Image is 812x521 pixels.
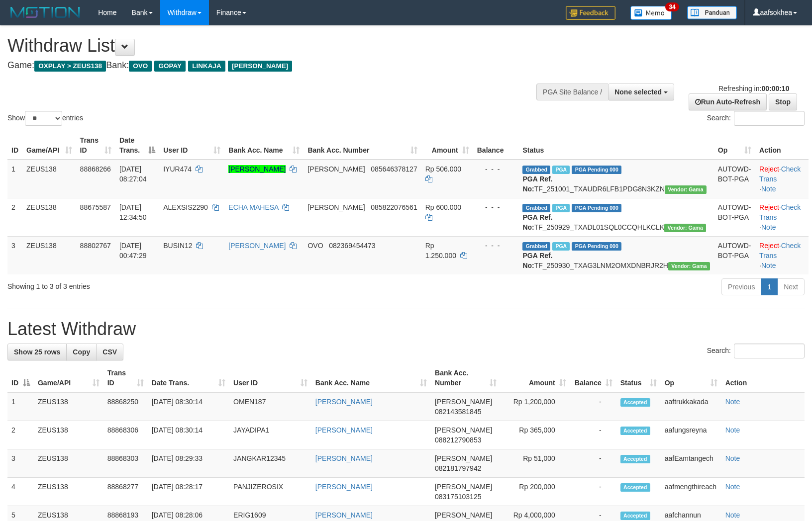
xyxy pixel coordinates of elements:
[761,278,778,295] a: 1
[570,478,616,506] td: -
[421,131,473,160] th: Amount: activate to sort column ascending
[425,242,456,260] span: Rp 1.250.000
[7,319,805,339] h1: Latest Withdraw
[7,61,531,71] h4: Game: Bank:
[759,165,779,173] a: Reject
[435,398,492,406] span: [PERSON_NAME]
[159,131,224,160] th: User ID: activate to sort column ascending
[7,131,22,160] th: ID
[154,61,186,72] span: GOPAY
[689,93,767,110] a: Run Auto-Refresh
[661,449,721,478] td: aafEamtangech
[148,421,229,449] td: [DATE] 08:30:14
[759,165,801,183] a: Check Trans
[34,421,103,449] td: ZEUS138
[229,364,311,392] th: User ID: activate to sort column ascending
[148,478,229,506] td: [DATE] 08:28:17
[721,364,805,392] th: Action
[518,198,713,236] td: TF_250929_TXADL01SQL0CCQHLKCLK
[501,421,570,449] td: Rp 365,000
[7,478,34,506] td: 4
[431,364,501,392] th: Bank Acc. Number: activate to sort column ascending
[522,213,552,231] b: PGA Ref. No:
[761,223,776,231] a: Note
[34,478,103,506] td: ZEUS138
[620,455,650,463] span: Accepted
[522,252,552,269] b: PGA Ref. No:
[761,261,776,269] a: Note
[103,392,148,421] td: 88868250
[518,160,713,198] td: TF_251001_TXAUDR6LFB1PDG8N3KZN
[501,449,570,478] td: Rp 51,000
[14,348,60,356] span: Show 25 rows
[307,203,365,211] span: [PERSON_NAME]
[477,241,515,251] div: - - -
[759,203,801,221] a: Check Trans
[755,236,809,274] td: · ·
[687,6,737,19] img: panduan.png
[501,392,570,421] td: Rp 1,200,000
[228,203,278,211] a: ECHA MAHESA
[34,364,103,392] th: Game/API: activate to sort column ascending
[570,421,616,449] td: -
[721,278,761,295] a: Previous
[228,165,286,173] a: [PERSON_NAME]
[714,160,755,198] td: AUTOWD-BOT-PGA
[224,131,304,160] th: Bank Acc. Name: activate to sort column ascending
[518,131,713,160] th: Status
[769,93,797,110] a: Stop
[755,198,809,236] td: · ·
[76,131,115,160] th: Trans ID: activate to sort column ascending
[66,344,97,360] a: Copy
[616,364,661,392] th: Status: activate to sort column ascending
[570,449,616,478] td: -
[371,203,417,211] span: Copy 085822076561 to clipboard
[552,204,570,212] span: Marked by aafpengsreynich
[552,166,570,174] span: Marked by aafkaynarin
[102,348,117,356] span: CSV
[552,242,570,251] span: Marked by aafsreyleap
[329,242,375,250] span: Copy 082369454473 to clipboard
[477,164,515,174] div: - - -
[734,111,805,126] input: Search:
[315,426,373,434] a: [PERSON_NAME]
[725,398,740,406] a: Note
[777,278,805,295] a: Next
[761,185,776,193] a: Note
[725,511,740,519] a: Note
[22,160,76,198] td: ZEUS138
[435,436,481,444] span: Copy 088212790853 to clipboard
[34,61,106,72] span: OXPLAY > ZEUS138
[7,449,34,478] td: 3
[501,478,570,506] td: Rp 200,000
[115,131,159,160] th: Date Trans.: activate to sort column descending
[103,478,148,506] td: 88868277
[163,242,192,250] span: BUSIN12
[734,344,805,358] input: Search:
[435,493,481,501] span: Copy 083175103125 to clipboard
[73,348,90,356] span: Copy
[25,111,62,126] select: Showentries
[96,344,123,360] a: CSV
[7,5,83,20] img: MOTION_logo.png
[435,511,492,519] span: [PERSON_NAME]
[80,165,111,173] span: 88868266
[664,224,706,232] span: Vendor URL: https://trx31.1velocity.biz
[501,364,570,392] th: Amount: activate to sort column ascending
[572,242,621,251] span: PGA Pending
[22,236,76,274] td: ZEUS138
[80,203,111,211] span: 88675587
[119,165,147,183] span: [DATE] 08:27:04
[315,483,373,491] a: [PERSON_NAME]
[572,166,621,174] span: PGA Pending
[371,165,417,173] span: Copy 085646378127 to clipboard
[22,131,76,160] th: Game/API: activate to sort column ascending
[522,166,550,174] span: Grabbed
[119,203,147,221] span: [DATE] 12:34:50
[425,165,461,173] span: Rp 506.000
[614,88,662,96] span: None selected
[34,449,103,478] td: ZEUS138
[228,61,292,72] span: [PERSON_NAME]
[572,204,621,212] span: PGA Pending
[435,464,481,472] span: Copy 082181797942 to clipboard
